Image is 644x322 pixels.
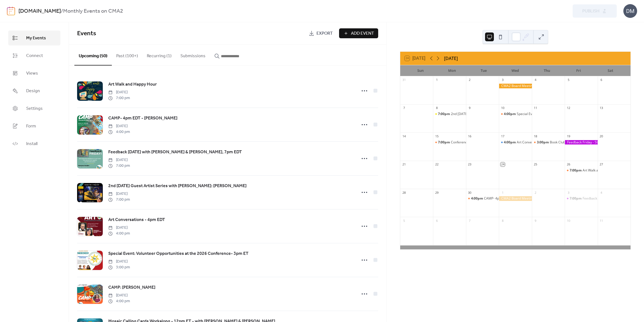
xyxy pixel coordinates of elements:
button: Past (100+) [112,45,142,65]
div: 9 [468,106,472,110]
div: 15 [435,134,439,138]
div: 11 [534,106,538,110]
span: 4:00pm [471,196,484,201]
div: 19 [566,134,570,138]
a: Feedback [DATE] with [PERSON_NAME] & [PERSON_NAME], 7pm EDT [108,149,242,156]
span: My Events [26,35,46,42]
div: Fri [563,65,594,76]
span: Art Conversations - 4pm EDT [108,217,165,223]
div: 1 [500,190,505,195]
div: Special Event: NOVEM 2025 Collaborative Mosaic - 4PM EDT [517,112,609,116]
span: Views [26,70,38,77]
div: Sat [594,65,626,76]
img: logo [7,7,15,15]
a: Install [8,136,60,151]
span: 7:00 pm [108,163,130,169]
div: CMA2 Board Meeting [499,84,532,88]
span: 2nd [DATE] Guest Artist Series with [PERSON_NAME]: [PERSON_NAME] [108,183,247,189]
span: 4:00 pm [108,298,130,304]
div: 16 [468,134,472,138]
span: [DATE] [108,157,130,163]
div: 25 [534,162,538,167]
button: Add Event [339,28,378,38]
div: Art Conversations - 4pm EDT [517,140,561,145]
div: Feedback Friday - SUBMISSION DEADLINE [565,140,597,145]
span: 7:00pm [570,196,583,201]
a: Art Walk and Happy Hour [108,81,157,88]
div: Book Club - Martin Cheek - 3:00 pm EDT [532,140,565,145]
div: Conference Preview - 7:00PM EDT [433,140,466,145]
div: 22 [435,162,439,167]
div: 27 [599,162,604,167]
div: 2nd [DATE] Guest Artist Series with [PERSON_NAME]- 7pm EDT - [PERSON_NAME] [451,112,576,116]
div: 23 [468,162,472,167]
span: [DATE] [108,191,130,197]
div: Mon [436,65,468,76]
span: Feedback [DATE] with [PERSON_NAME] & [PERSON_NAME], 7pm EDT [108,149,242,155]
div: Art Conversations - 4pm EDT [499,140,532,145]
span: 7:00pm [438,140,451,145]
div: 11 [599,219,604,223]
a: My Events [8,31,60,45]
div: 14 [402,134,406,138]
div: 1 [435,78,439,82]
div: Conference Preview - 7:00PM EDT [451,140,503,145]
span: Connect [26,53,43,59]
b: / [61,6,63,17]
span: Form [26,123,36,130]
span: Add Event [351,30,374,37]
span: [DATE] [108,259,130,264]
span: Install [26,141,37,147]
span: 7:00pm [570,168,583,173]
span: [DATE] [108,89,130,95]
span: Settings [26,105,43,112]
div: Special Event: NOVEM 2025 Collaborative Mosaic - 4PM EDT [499,112,532,116]
div: Wed [499,65,531,76]
span: 7:00 pm [108,197,130,203]
a: [DOMAIN_NAME] [18,6,61,17]
div: 8 [500,219,505,223]
div: 4 [534,78,538,82]
div: 5 [566,78,570,82]
a: Connect [8,48,60,63]
a: 2nd [DATE] Guest Artist Series with [PERSON_NAME]: [PERSON_NAME] [108,182,247,190]
div: Thu [531,65,563,76]
div: 8 [435,106,439,110]
div: CMA2 Board Meeting [499,196,532,201]
div: 5 [402,219,406,223]
a: CAMP- 4pm EDT - [PERSON_NAME] [108,115,177,122]
a: Export [305,28,337,38]
a: Design [8,83,60,98]
div: 10 [500,106,505,110]
span: [DATE] [108,123,130,129]
b: Monthly Events on CMA2 [63,6,123,17]
a: Views [8,66,60,81]
div: Tue [468,65,500,76]
a: Settings [8,101,60,116]
div: 20 [599,134,604,138]
div: 17 [500,134,505,138]
span: 3:00pm [537,140,550,145]
button: Recurring (1) [142,45,176,65]
div: 31 [402,78,406,82]
span: 4:00pm [504,140,517,145]
div: 4 [599,190,604,195]
div: 30 [468,190,472,195]
div: 28 [402,190,406,195]
a: Special Event: Volunteer Opportunities at the 2026 Conference- 3pm ET [108,250,248,257]
div: 2nd Monday Guest Artist Series with Jacqui Ross- 7pm EDT - Darcel Deneau [433,112,466,116]
div: 7 [402,106,406,110]
div: 2 [468,78,472,82]
a: CAMP: [PERSON_NAME] [108,284,155,291]
div: 9 [534,219,538,223]
div: [DATE] [444,55,458,62]
span: 7:00pm [438,112,451,116]
span: CAMP: [PERSON_NAME] [108,284,155,291]
button: Upcoming (50) [74,45,112,66]
span: 4:00pm [504,112,517,116]
span: Art Walk and Happy Hour [108,81,157,88]
div: 18 [534,134,538,138]
div: DM [623,4,637,18]
span: 4:00 pm [108,231,130,236]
